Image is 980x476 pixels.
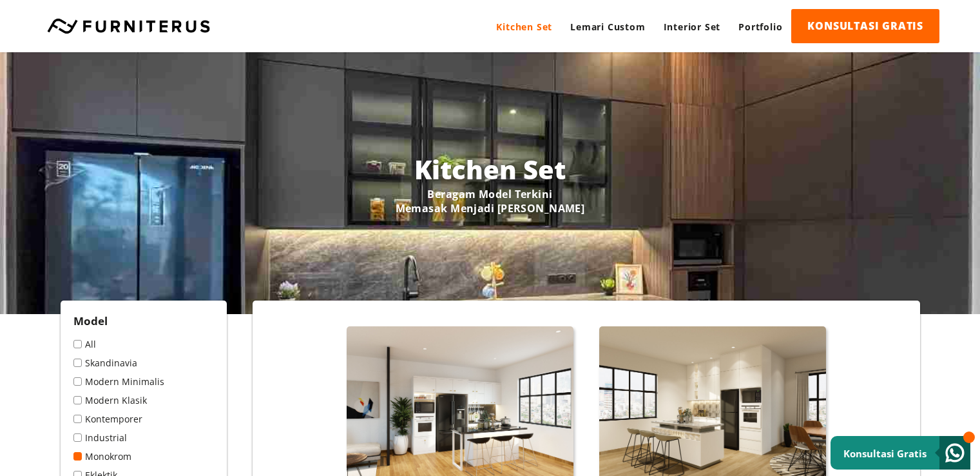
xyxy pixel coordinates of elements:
[73,413,214,425] a: Kontemporer
[561,9,654,45] a: Lemari Custom
[831,436,970,470] a: Konsultasi Gratis
[73,394,214,406] a: Modern Klasik
[73,338,214,350] a: All
[131,186,849,215] p: Beragam Model Terkini Memasak Menjadi [PERSON_NAME]
[843,447,927,460] small: Konsultasi Gratis
[73,431,214,444] a: Industrial
[131,151,849,186] h1: Kitchen Set
[487,9,561,45] a: Kitchen Set
[73,313,214,328] h2: Model
[791,9,939,43] a: KONSULTASI GRATIS
[73,450,214,462] a: Monokrom
[655,9,730,45] a: Interior Set
[73,357,214,369] a: Skandinavia
[73,375,214,388] a: Modern Minimalis
[729,9,791,45] a: Portfolio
